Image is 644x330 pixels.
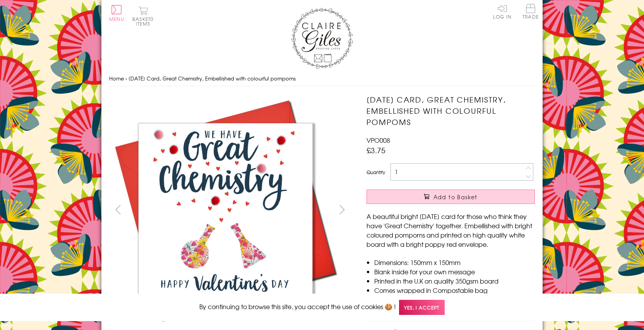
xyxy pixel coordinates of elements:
[291,8,353,69] img: Claire Giles Greetings Cards
[109,15,124,22] span: Menu
[493,4,512,19] a: Log In
[374,267,535,276] li: Blank inside for your own message
[522,4,539,19] span: Trade
[109,75,124,82] a: Home
[109,71,535,87] nav: breadcrumbs
[522,4,539,21] a: Trade
[399,300,445,315] span: Yes, I accept
[367,135,390,145] span: VPO008
[367,94,535,127] h1: [DATE] Card, Great Chemistry, Embellished with colourful pompoms
[109,94,341,326] img: Valentine's Day Card, Great Chemistry, Embellished with colourful pompoms
[367,169,385,176] label: Quantity
[367,190,535,204] button: Add to Basket
[125,75,127,82] span: ›
[334,201,351,218] button: next
[109,201,127,218] button: prev
[433,193,478,201] span: Add to Basket
[128,75,296,82] span: [DATE] Card, Great Chemistry, Embellished with colourful pompoms
[136,15,154,27] span: 0 items
[109,5,124,21] button: Menu
[374,276,535,286] li: Printed in the U.K on quality 350gsm board
[351,94,583,326] img: Valentine's Day Card, Great Chemistry, Embellished with colourful pompoms
[374,286,535,295] li: Comes wrapped in Compostable bag
[367,145,385,156] span: £3.75
[132,6,154,26] button: Basket0 items
[367,212,535,249] p: A beautiful bright [DATE] card for those who think they have 'Great Chemistry' together. Embellis...
[374,258,535,267] li: Dimensions: 150mm x 150mm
